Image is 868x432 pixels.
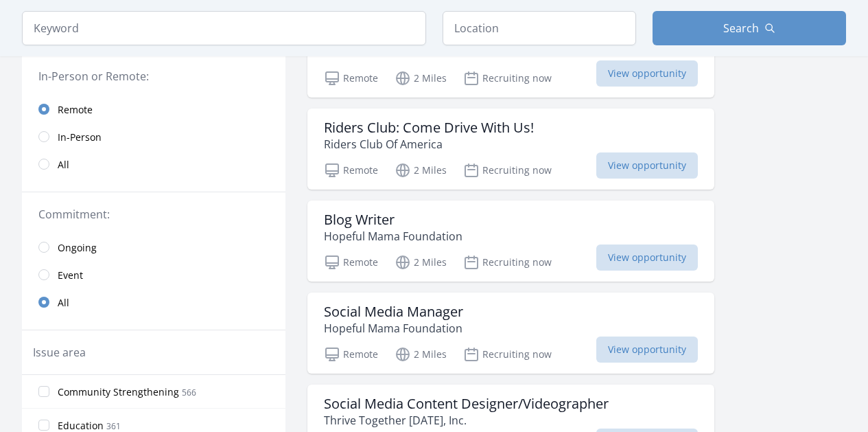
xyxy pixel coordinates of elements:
[307,16,714,98] a: Riders Club: On Call from Home Riders Club Of America Remote 2 Miles Recruiting now View opportunity
[596,337,698,363] span: View opportunity
[463,254,552,271] p: Recruiting now
[22,11,426,45] input: Keyword
[33,344,86,361] legend: Issue area
[324,162,378,179] p: Remote
[22,234,285,261] a: Ongoing
[58,269,83,282] span: Event
[22,95,285,123] a: Remote
[324,70,378,87] p: Remote
[58,385,179,399] span: Community Strengthening
[38,386,49,397] input: Community Strengthening 566
[463,162,552,179] p: Recruiting now
[395,346,447,363] p: 2 Miles
[395,70,447,87] p: 2 Miles
[324,136,534,152] p: Riders Club Of America
[596,152,698,179] span: View opportunity
[324,396,609,412] h3: Social Media Content Designer/Videographer
[58,158,69,172] span: All
[106,420,121,432] span: 361
[324,120,534,136] h3: Riders Club: Come Drive With Us!
[324,228,462,245] p: Hopeful Mama Foundation
[324,254,378,271] p: Remote
[443,11,636,45] input: Location
[58,130,102,144] span: In-Person
[596,245,698,271] span: View opportunity
[324,412,609,429] p: Thrive Together [DATE], Inc.
[463,70,552,87] p: Recruiting now
[324,212,462,228] h3: Blog Writer
[395,162,447,179] p: 2 Miles
[307,109,714,190] a: Riders Club: Come Drive With Us! Riders Club Of America Remote 2 Miles Recruiting now View opport...
[58,103,93,117] span: Remote
[395,254,447,271] p: 2 Miles
[22,150,285,178] a: All
[596,60,698,87] span: View opportunity
[307,293,714,374] a: Social Media Manager Hopeful Mama Foundation Remote 2 Miles Recruiting now View opportunity
[723,20,759,36] span: Search
[38,206,269,223] legend: Commitment:
[58,241,97,255] span: Ongoing
[182,387,196,398] span: 566
[22,288,285,316] a: All
[38,68,269,84] legend: In-Person or Remote:
[324,346,378,363] p: Remote
[653,11,846,45] button: Search
[324,304,463,320] h3: Social Media Manager
[307,201,714,282] a: Blog Writer Hopeful Mama Foundation Remote 2 Miles Recruiting now View opportunity
[38,420,49,431] input: Education 361
[22,123,285,150] a: In-Person
[22,261,285,288] a: Event
[58,296,69,310] span: All
[463,346,552,363] p: Recruiting now
[324,320,463,337] p: Hopeful Mama Foundation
